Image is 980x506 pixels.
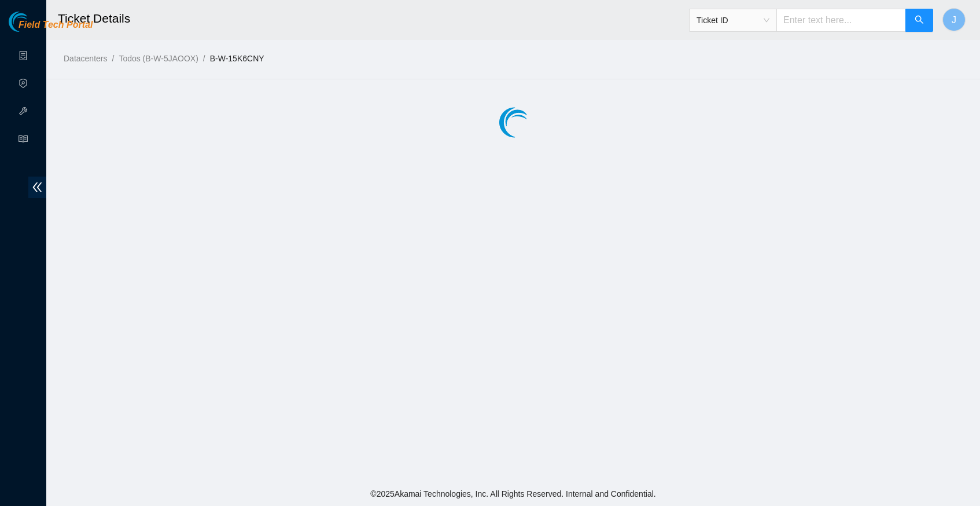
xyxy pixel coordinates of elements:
[64,54,107,63] a: Datacenters
[112,54,114,63] span: /
[942,8,966,31] button: J
[9,12,58,32] img: Akamai Technologies
[905,9,933,32] button: search
[203,54,205,63] span: /
[19,20,93,31] span: Field Tech Portal
[697,12,769,29] span: Ticket ID
[28,177,46,198] span: double-left
[915,15,924,26] span: search
[776,9,906,32] input: Enter text here...
[952,13,956,27] span: J
[19,129,28,152] span: read
[9,21,93,36] a: Akamai TechnologiesField Tech Portal
[119,54,198,63] a: Todos (B-W-5JAOOX)
[210,54,264,63] a: B-W-15K6CNY
[46,482,980,506] footer: © 2025 Akamai Technologies, Inc. All Rights Reserved. Internal and Confidential.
